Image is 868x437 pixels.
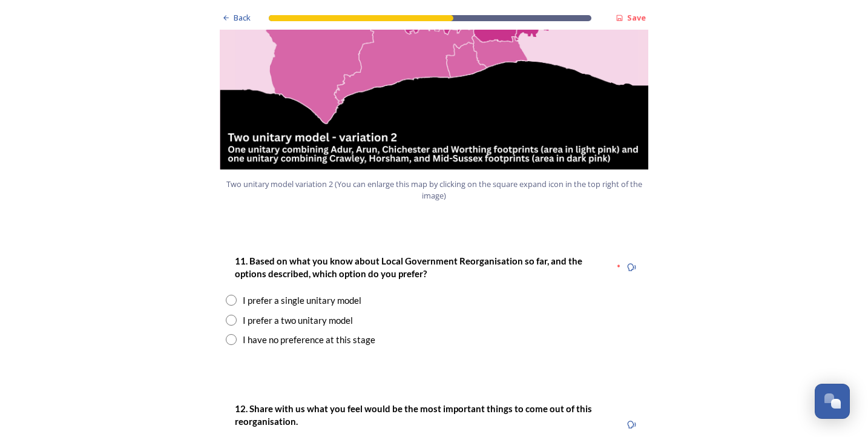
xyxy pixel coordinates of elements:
strong: 12. Share with us what you feel would be the most important things to come out of this reorganisa... [235,403,594,427]
strong: Save [627,12,646,23]
span: Back [234,12,251,24]
span: Two unitary model variation 2 (You can enlarge this map by clicking on the square expand icon in ... [225,179,643,202]
button: Open Chat [815,384,850,419]
div: I prefer a single unitary model [243,294,361,307]
div: I prefer a two unitary model [243,314,353,327]
div: I have no preference at this stage [243,333,375,347]
strong: 11. Based on what you know about Local Government Reorganisation so far, and the options describe... [235,255,584,279]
